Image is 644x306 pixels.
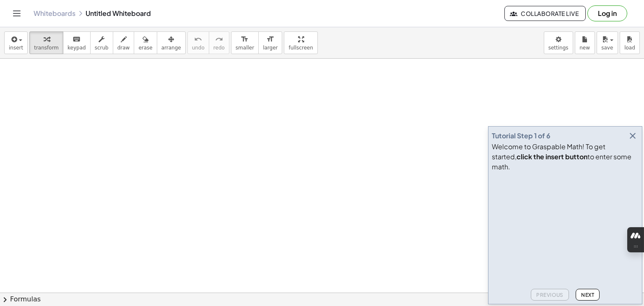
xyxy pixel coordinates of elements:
span: save [601,45,613,51]
span: settings [548,45,569,51]
a: Whiteboards [34,9,75,18]
span: larger [263,45,278,51]
button: new [575,31,595,54]
button: save [597,31,618,54]
button: insert [4,31,28,54]
button: keyboardkeypad [63,31,91,54]
span: load [624,45,635,51]
button: format_sizelarger [258,31,282,54]
button: transform [29,31,63,54]
button: undoundo [187,31,209,54]
span: new [579,45,590,51]
span: transform [34,45,59,51]
span: undo [192,45,205,51]
span: Collaborate Live [512,10,579,17]
button: erase [134,31,157,54]
span: smaller [236,45,254,51]
span: insert [9,45,23,51]
span: Next [581,292,594,298]
span: erase [138,45,152,51]
div: Tutorial Step 1 of 6 [492,131,551,141]
button: arrange [157,31,186,54]
button: Toggle navigation [10,7,23,20]
i: format_size [241,34,249,44]
i: format_size [266,34,274,44]
button: Next [576,289,600,301]
button: format_sizesmaller [231,31,259,54]
b: click the insert button [517,152,587,161]
i: undo [194,34,202,44]
span: arrange [161,45,181,51]
span: redo [213,45,225,51]
button: Log in [587,5,627,21]
button: fullscreen [284,31,317,54]
button: draw [113,31,135,54]
span: draw [117,45,130,51]
button: load [620,31,640,54]
span: fullscreen [288,45,313,51]
button: Collaborate Live [504,6,586,21]
button: scrub [90,31,113,54]
i: keyboard [73,34,80,44]
span: keypad [68,45,86,51]
div: Welcome to Graspable Math! To get started, to enter some math. [492,142,639,172]
i: redo [215,34,223,44]
span: scrub [95,45,109,51]
button: redoredo [209,31,229,54]
button: settings [544,31,573,54]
